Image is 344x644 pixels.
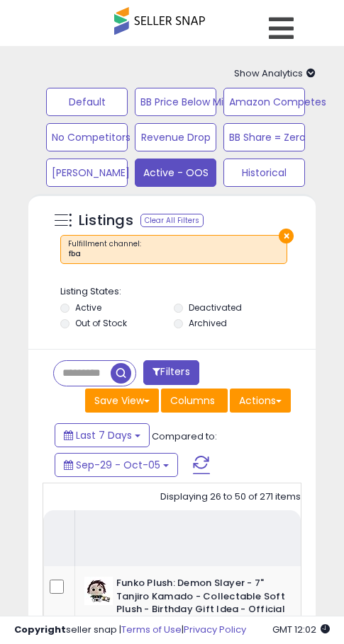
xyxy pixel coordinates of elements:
[170,393,215,408] span: Columns
[79,211,133,231] h5: Listings
[84,577,113,605] img: 41h3uDeA9ZL._SL40_.jpg
[223,159,305,187] button: Historical
[76,458,160,472] span: Sep-29 - Oct-05
[14,623,66,636] strong: Copyright
[189,317,227,329] label: Archived
[140,214,204,227] div: Clear All Filters
[189,301,242,314] label: Deactivated
[46,159,128,187] button: [PERSON_NAME]
[160,490,301,504] div: Displaying 26 to 50 of 271 items
[75,301,101,314] label: Active
[46,88,128,116] button: Default
[152,430,217,443] span: Compared to:
[68,238,279,260] span: Fulfillment channel :
[55,423,150,447] button: Last 7 Days
[135,159,216,187] button: Active - OOS
[121,623,182,636] a: Terms of Use
[55,453,178,477] button: Sep-29 - Oct-05
[223,123,305,151] button: BB Share = Zero
[143,360,199,385] button: Filters
[76,428,132,442] span: Last 7 Days
[68,249,279,259] div: fba
[223,88,305,116] button: Amazon Competes
[234,67,316,80] span: Show Analytics
[75,317,127,329] label: Out of Stock
[272,623,330,636] span: 2025-10-14 12:02 GMT
[46,123,128,151] button: No Competitors
[230,389,291,413] button: Actions
[14,623,246,637] div: seller snap | |
[85,389,159,413] button: Save View
[184,623,246,636] a: Privacy Policy
[279,229,294,243] button: ×
[135,123,216,151] button: Revenue Drop
[135,88,216,116] button: BB Price Below Min
[161,389,228,413] button: Columns
[60,285,287,299] p: Listing States:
